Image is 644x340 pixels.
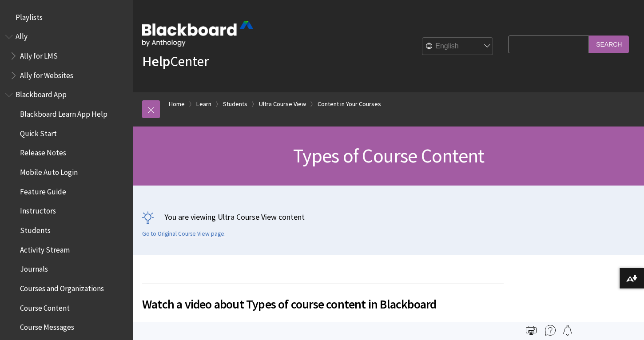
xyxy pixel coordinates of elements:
[5,29,128,83] nav: Book outline for Anthology Ally Help
[20,165,78,177] span: Mobile Auto Login
[422,38,493,55] select: Site Language Selector
[196,99,211,110] a: Learn
[318,99,381,110] a: Content in Your Courses
[589,36,629,53] input: Search
[16,87,67,99] span: Blackboard App
[293,143,485,168] span: Types of Course Content
[20,146,66,158] span: Release Notes
[20,300,70,312] span: Course Content
[20,184,66,196] span: Feature Guide
[259,99,306,110] a: Ultra Course View
[545,325,556,336] img: More help
[20,281,104,293] span: Courses and Organizations
[20,223,51,235] span: Students
[5,10,128,25] nav: Book outline for Playlists
[20,48,58,60] span: Ally for LMS
[142,52,170,70] strong: Help
[169,99,185,110] a: Home
[20,242,70,254] span: Activity Stream
[20,107,107,119] span: Blackboard Learn App Help
[20,262,48,274] span: Journals
[20,68,73,80] span: Ally for Websites
[20,204,56,216] span: Instructors
[562,325,573,336] img: Follow this page
[20,126,57,138] span: Quick Start
[142,21,253,47] img: Blackboard by Anthology
[142,211,635,222] p: You are viewing Ultra Course View content
[20,320,74,332] span: Course Messages
[16,10,43,22] span: Playlists
[223,99,247,110] a: Students
[142,230,226,238] a: Go to Original Course View page.
[526,325,537,336] img: Print
[16,29,28,41] span: Ally
[142,52,209,70] a: HelpCenter
[142,295,504,313] span: Watch a video about Types of course content in Blackboard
